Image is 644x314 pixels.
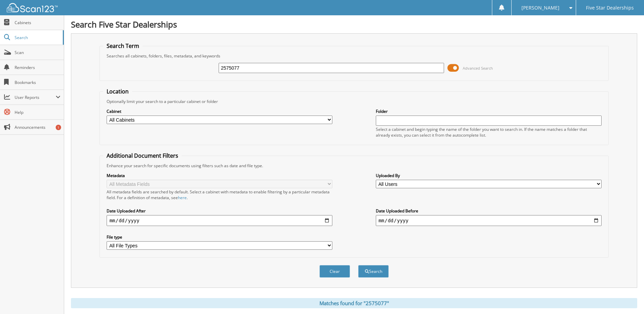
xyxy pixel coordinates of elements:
[15,94,56,100] span: User Reports
[103,42,143,50] legend: Search Term
[103,99,605,104] div: Optionally limit your search to a particular cabinet or folder
[376,126,602,138] div: Select a cabinet and begin typing the name of the folder you want to search in. If the name match...
[103,88,132,95] legend: Location
[358,265,389,278] button: Search
[103,163,605,169] div: Enhance your search for specific documents using filters such as date and file type.
[107,189,332,200] div: All metadata fields are searched by default. Select a cabinet with metadata to enable filtering b...
[319,265,350,278] button: Clear
[107,173,332,178] label: Metadata
[103,152,182,159] legend: Additional Document Filters
[376,208,602,214] label: Date Uploaded Before
[15,80,60,85] span: Bookmarks
[376,108,602,114] label: Folder
[15,35,59,40] span: Search
[178,195,187,200] a: here
[107,215,332,226] input: start
[15,109,60,115] span: Help
[463,66,493,71] span: Advanced Search
[15,50,60,55] span: Scan
[376,173,602,178] label: Uploaded By
[7,3,58,12] img: scan123-logo-white.svg
[107,108,332,114] label: Cabinet
[521,6,559,10] span: [PERSON_NAME]
[15,65,60,70] span: Reminders
[71,19,637,30] h1: Search Five Star Dealerships
[15,124,60,130] span: Announcements
[71,298,637,308] div: Matches found for "2575077"
[15,20,60,25] span: Cabinets
[107,234,332,240] label: File type
[56,125,61,130] div: 1
[586,6,634,10] span: Five Star Dealerships
[376,215,602,226] input: end
[107,208,332,214] label: Date Uploaded After
[103,53,605,59] div: Searches all cabinets, folders, files, metadata, and keywords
